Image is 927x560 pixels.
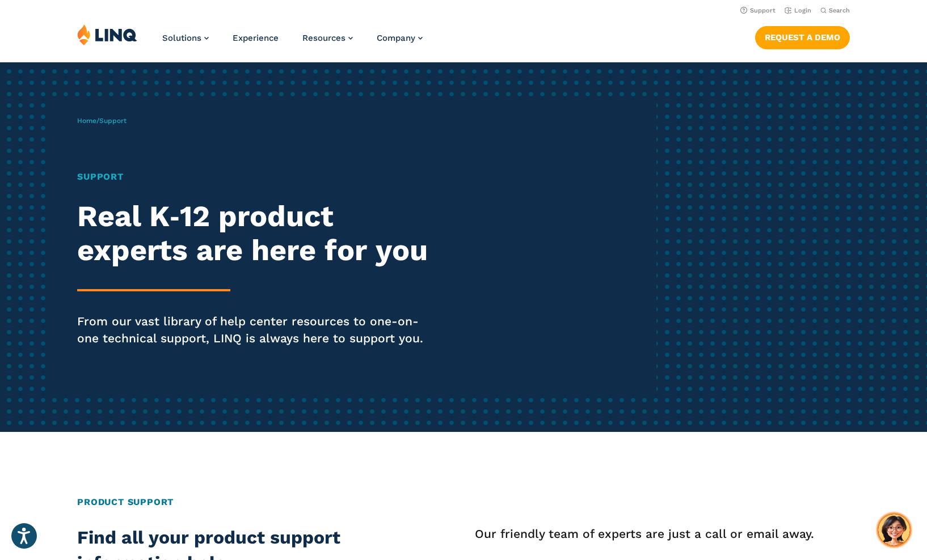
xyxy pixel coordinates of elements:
span: / [77,117,127,125]
button: Hello, have a question? Let’s chat. [878,514,910,546]
span: Company [377,33,415,43]
a: Login [785,7,811,14]
span: Resources [302,33,345,43]
nav: Button Navigation [755,24,850,49]
button: Open Search Bar [820,6,850,15]
h1: Support [77,170,435,184]
h2: Real K‑12 product experts are here for you [77,200,435,268]
span: Support [99,117,127,125]
img: LINQ | K‑12 Software [77,24,137,45]
a: Support [740,7,776,14]
nav: Primary Navigation [162,24,423,61]
h2: Product Support [77,495,849,509]
a: Experience [233,33,279,43]
a: Home [77,117,96,125]
span: Search [829,7,850,14]
p: From our vast library of help center resources to one-on-one technical support, LINQ is always he... [77,313,435,347]
a: Solutions [162,33,209,43]
span: Solutions [162,33,201,43]
p: Our friendly team of experts are just a call or email away. [475,525,849,543]
a: Resources [302,33,353,43]
a: Request a Demo [755,26,850,49]
a: Company [377,33,423,43]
